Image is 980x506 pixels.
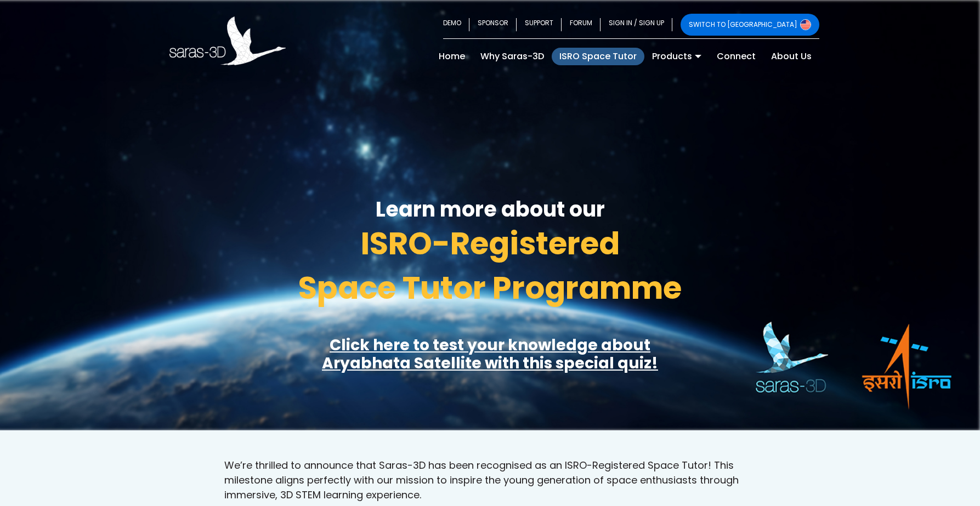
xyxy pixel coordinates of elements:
[601,14,672,36] a: SIGN IN / SIGN UP
[562,14,601,36] a: FORUM
[644,48,709,65] a: Products
[361,222,620,265] span: ISRO-Registered
[322,334,658,374] a: Click here to test your knowledge aboutAryabhata Satellite with this special quiz!
[431,48,473,65] a: Home
[298,266,682,310] span: Space Tutor Programme
[800,19,811,30] img: Switch to USA
[709,48,763,65] a: Connect
[169,199,811,220] h3: Learn more about our
[443,14,469,36] a: DEMO
[681,14,819,36] a: SWITCH TO [GEOGRAPHIC_DATA]
[517,14,562,36] a: SUPPORT
[473,48,552,65] a: Why Saras-3D
[763,48,819,65] a: About Us
[169,16,286,65] img: Saras 3D
[469,14,517,36] a: SPONSOR
[552,48,644,65] a: ISRO Space Tutor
